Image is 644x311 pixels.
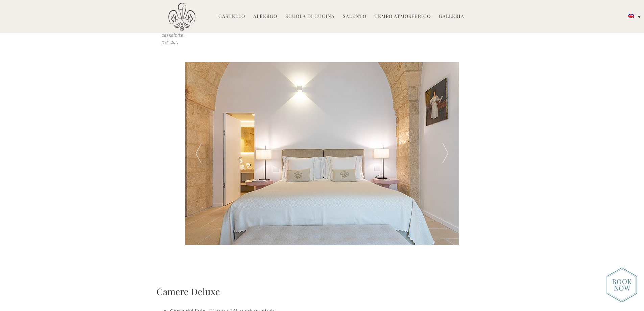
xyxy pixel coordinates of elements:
[439,13,464,19] font: Galleria
[168,3,195,31] img: Castello di Ugento
[343,13,366,19] font: Salento
[375,13,431,21] a: Tempo atmosferico
[375,13,431,19] font: Tempo atmosferico
[606,267,637,303] img: new-booknow.png
[253,13,277,21] a: Albergo
[343,13,366,21] a: Salento
[285,13,335,21] a: Scuola di cucina
[218,13,245,21] a: Castello
[253,13,277,19] font: Albergo
[218,13,245,19] font: Castello
[157,285,220,297] font: Camere Deluxe
[628,14,634,18] img: Inglese
[285,13,335,19] font: Scuola di cucina
[439,13,464,21] a: Galleria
